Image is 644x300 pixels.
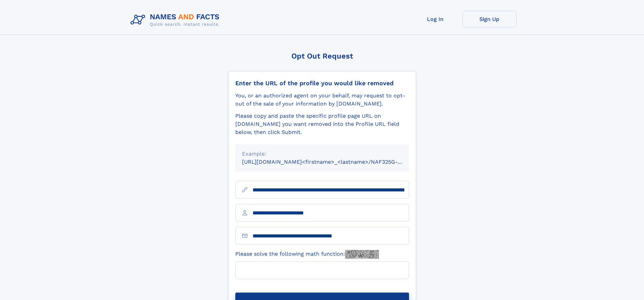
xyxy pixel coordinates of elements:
img: Logo Names and Facts [128,11,225,29]
div: Example: [242,150,402,158]
div: Enter the URL of the profile you would like removed [235,79,409,87]
div: Opt Out Request [228,52,416,60]
a: Log In [408,11,462,27]
a: Sign Up [462,11,517,27]
small: [URL][DOMAIN_NAME]<firstname>_<lastname>/NAF325G-xxxxxxxx [242,159,422,165]
div: Please copy and paste the specific profile page URL on [DOMAIN_NAME] you want removed into the Pr... [235,112,409,136]
div: You, or an authorized agent on your behalf, may request to opt-out of the sale of your informatio... [235,92,409,108]
label: Please solve the following math function: [235,250,379,259]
